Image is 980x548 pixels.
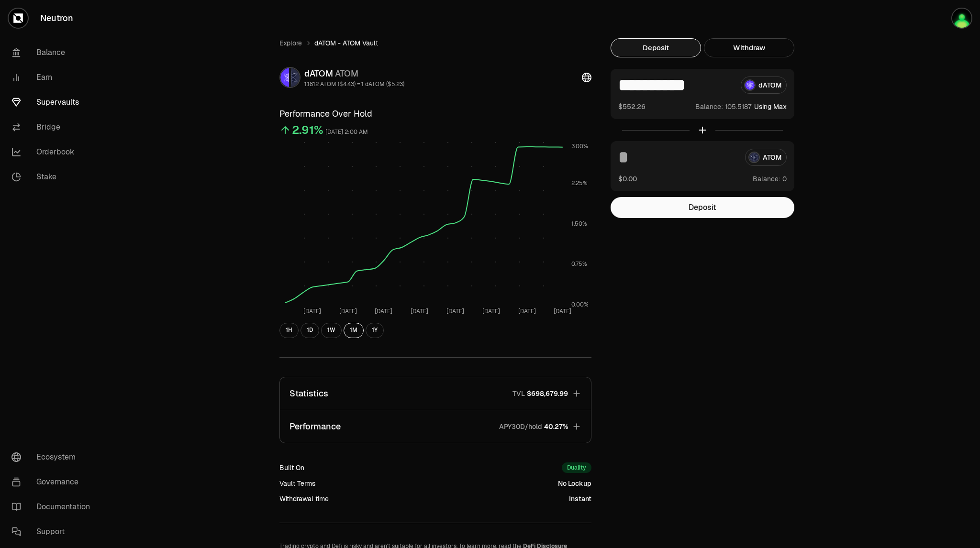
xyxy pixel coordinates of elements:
div: Built On [279,463,304,472]
span: 40.27% [544,422,568,431]
a: Orderbook [4,140,103,164]
tspan: 2.25% [571,179,588,187]
tspan: 1.50% [571,220,587,228]
button: $552.26 [618,101,646,111]
div: Withdrawal time [279,494,329,504]
a: Earn [4,65,103,90]
a: Documentation [4,494,103,519]
a: Ecosystem [4,445,103,470]
a: Bridge [4,115,103,140]
img: ATOM Logo [291,68,300,87]
button: 1D [301,323,319,338]
div: 2.91% [292,122,323,138]
a: Stake [4,164,103,189]
tspan: [DATE] [339,307,357,315]
tspan: 3.00% [571,142,588,150]
button: Withdraw [704,38,794,57]
p: APY30D/hold [499,422,542,431]
tspan: [DATE] [554,307,571,315]
p: Performance [290,420,341,433]
a: Governance [4,470,103,494]
button: StatisticsTVL$698,679.99 [280,377,591,410]
tspan: [DATE] [411,307,428,315]
button: 1H [279,323,299,338]
span: dATOM - ATOM Vault [314,38,378,48]
tspan: [DATE] [518,307,536,315]
button: Using Max [754,102,787,111]
tspan: 0.00% [571,301,589,308]
span: Balance: [753,174,780,184]
div: Duality [562,462,591,473]
p: Statistics [290,387,328,400]
a: Balance [4,40,103,65]
nav: breadcrumb [279,38,591,48]
button: PerformanceAPY30D/hold40.27% [280,410,591,443]
button: Deposit [611,197,794,218]
span: $698,679.99 [527,389,568,398]
h3: Performance Over Hold [279,107,591,121]
div: Instant [569,494,591,504]
span: ATOM [335,68,358,79]
div: dATOM [304,67,404,80]
div: No Lockup [558,479,591,488]
div: [DATE] 2:00 AM [325,127,368,138]
img: Ledgerbis [952,9,971,28]
tspan: [DATE] [303,307,321,315]
tspan: [DATE] [375,307,392,315]
a: Explore [279,38,302,48]
img: dATOM Logo [280,68,289,87]
a: Supervaults [4,90,103,115]
tspan: 0.75% [571,260,587,268]
p: TVL [512,389,525,398]
tspan: [DATE] [482,307,500,315]
div: 1.1812 ATOM ($4.43) = 1 dATOM ($5.23) [304,80,404,88]
button: 1M [344,323,364,338]
span: Balance: [695,102,723,111]
button: $0.00 [618,174,637,184]
tspan: [DATE] [446,307,464,315]
a: Support [4,519,103,544]
button: 1W [321,323,342,338]
button: Deposit [611,38,701,57]
button: 1Y [366,323,384,338]
div: Vault Terms [279,479,315,488]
